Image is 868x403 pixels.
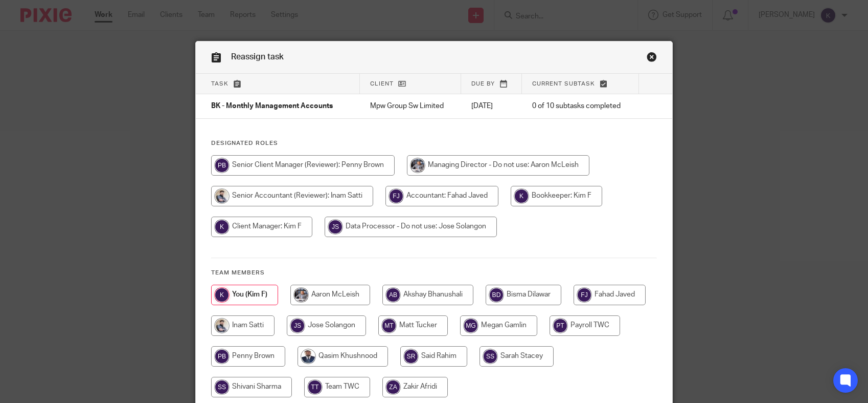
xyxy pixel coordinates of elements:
p: Mpw Group Sw Limited [370,101,451,111]
span: Task [211,81,229,87]
a: Close this dialog window [647,52,657,66]
h4: Team members [211,269,657,277]
td: 0 of 10 subtasks completed [522,94,639,119]
span: Client [370,81,394,87]
h4: Designated Roles [211,139,657,147]
span: Current subtask [532,81,595,87]
p: [DATE] [471,101,512,111]
span: BK - Monthly Management Accounts [211,103,333,110]
span: Reassign task [231,53,284,61]
span: Due by [471,81,495,87]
